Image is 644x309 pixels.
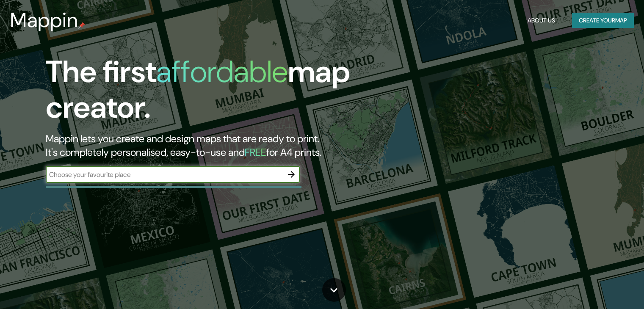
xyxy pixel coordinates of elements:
h2: Mappin lets you create and design maps that are ready to print. It's completely personalised, eas... [46,132,368,159]
img: mappin-pin [78,22,85,29]
h1: The first map creator. [46,54,368,132]
h5: FREE [245,146,266,159]
h3: Mappin [10,8,78,32]
h1: affordable [156,52,288,91]
input: Choose your favourite place [46,170,283,179]
button: Create yourmap [572,13,634,28]
button: About Us [524,13,558,28]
